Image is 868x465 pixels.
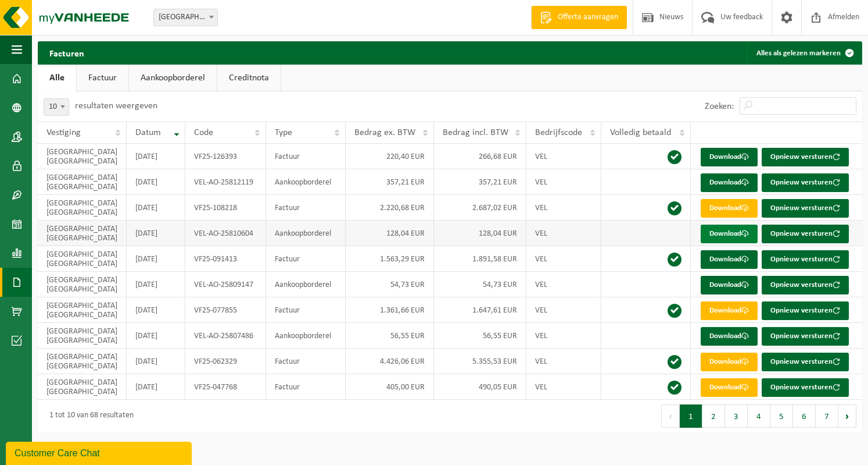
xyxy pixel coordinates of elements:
[127,221,185,246] td: [DATE]
[661,404,680,428] button: Previous
[185,297,266,323] td: VF25-077855
[38,221,127,246] td: [GEOGRAPHIC_DATA] [GEOGRAPHIC_DATA]
[346,144,434,169] td: 220,40 EUR
[127,297,185,323] td: [DATE]
[135,128,161,137] span: Datum
[127,374,185,400] td: [DATE]
[555,12,621,23] span: Offerte aanvragen
[526,272,601,297] td: VEL
[434,144,527,169] td: 266,68 EUR
[44,406,134,427] div: 1 tot 10 van 68 resultaten
[526,195,601,221] td: VEL
[266,349,346,374] td: Factuur
[434,349,527,374] td: 5.355,53 EUR
[38,41,96,64] h2: Facturen
[816,404,838,428] button: 7
[346,195,434,221] td: 2.220,68 EUR
[217,65,281,91] a: Creditnota
[531,6,627,29] a: Offerte aanvragen
[535,128,582,137] span: Bedrijfscode
[434,272,527,297] td: 54,73 EUR
[702,404,725,428] button: 2
[185,349,266,374] td: VF25-062329
[346,272,434,297] td: 54,73 EUR
[762,353,849,371] button: Opnieuw versturen
[526,221,601,246] td: VEL
[526,297,601,323] td: VEL
[762,250,849,269] button: Opnieuw versturen
[346,374,434,400] td: 405,00 EUR
[154,9,217,26] span: SARAWAK NV
[762,148,849,166] button: Opnieuw versturen
[127,349,185,374] td: [DATE]
[701,250,758,269] a: Download
[185,144,266,169] td: VF25-126393
[346,349,434,374] td: 4.426,06 EUR
[185,169,266,195] td: VEL-AO-25812119
[46,128,81,137] span: Vestiging
[185,195,266,221] td: VF25-108218
[44,99,69,115] span: 10
[434,323,527,349] td: 56,55 EUR
[38,374,127,400] td: [GEOGRAPHIC_DATA] [GEOGRAPHIC_DATA]
[725,404,748,428] button: 3
[38,297,127,323] td: [GEOGRAPHIC_DATA] [GEOGRAPHIC_DATA]
[266,144,346,169] td: Factuur
[434,195,527,221] td: 2.687,02 EUR
[266,169,346,195] td: Aankoopborderel
[434,297,527,323] td: 1.647,61 EUR
[127,169,185,195] td: [DATE]
[266,221,346,246] td: Aankoopborderel
[526,246,601,272] td: VEL
[153,9,218,26] span: SARAWAK NV
[354,128,415,137] span: Bedrag ex. BTW
[762,327,849,346] button: Opnieuw versturen
[701,301,758,320] a: Download
[762,225,849,243] button: Opnieuw versturen
[526,144,601,169] td: VEL
[127,246,185,272] td: [DATE]
[266,272,346,297] td: Aankoopborderel
[266,195,346,221] td: Factuur
[38,349,127,374] td: [GEOGRAPHIC_DATA] [GEOGRAPHIC_DATA]
[6,439,194,465] iframe: chat widget
[747,41,861,65] button: Alles als gelezen markeren
[38,144,127,169] td: [GEOGRAPHIC_DATA] [GEOGRAPHIC_DATA]
[266,297,346,323] td: Factuur
[434,246,527,272] td: 1.891,58 EUR
[194,128,213,137] span: Code
[701,353,758,371] a: Download
[129,65,217,91] a: Aankoopborderel
[185,221,266,246] td: VEL-AO-25810604
[434,169,527,195] td: 357,21 EUR
[610,128,671,137] span: Volledig betaald
[185,272,266,297] td: VEL-AO-25809147
[701,148,758,166] a: Download
[127,195,185,221] td: [DATE]
[434,221,527,246] td: 128,04 EUR
[526,323,601,349] td: VEL
[705,102,734,111] label: Zoeken:
[434,374,527,400] td: 490,05 EUR
[526,349,601,374] td: VEL
[680,404,702,428] button: 1
[838,404,856,428] button: Next
[793,404,816,428] button: 6
[346,246,434,272] td: 1.563,29 EUR
[266,374,346,400] td: Factuur
[346,169,434,195] td: 357,21 EUR
[346,297,434,323] td: 1.361,66 EUR
[770,404,793,428] button: 5
[701,173,758,192] a: Download
[701,378,758,397] a: Download
[38,195,127,221] td: [GEOGRAPHIC_DATA] [GEOGRAPHIC_DATA]
[127,272,185,297] td: [DATE]
[443,128,508,137] span: Bedrag incl. BTW
[38,272,127,297] td: [GEOGRAPHIC_DATA] [GEOGRAPHIC_DATA]
[346,221,434,246] td: 128,04 EUR
[701,276,758,294] a: Download
[275,128,292,137] span: Type
[748,404,770,428] button: 4
[762,301,849,320] button: Opnieuw versturen
[346,323,434,349] td: 56,55 EUR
